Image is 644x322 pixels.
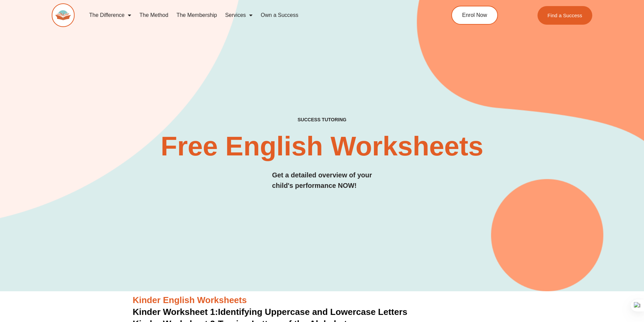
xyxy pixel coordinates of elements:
a: Own a Success [257,7,302,23]
nav: Menu [85,7,421,23]
a: Services [221,7,257,23]
h3: Kinder English Worksheets [133,295,511,306]
a: Kinder Worksheet 1:Identifying Uppercase and Lowercase Letters [133,307,408,317]
span: Kinder Worksheet 1: [133,307,218,317]
a: Find a Success [538,6,593,25]
a: Enrol Now [451,6,498,25]
span: Find a Success [548,13,582,18]
a: The Difference [85,7,136,23]
span: Enrol Now [462,13,487,18]
a: The Membership [172,7,221,23]
h2: Free English Worksheets​ [144,133,501,160]
h3: Get a detailed overview of your child's performance NOW! [272,170,372,191]
a: The Method [135,7,172,23]
h4: SUCCESS TUTORING​ [242,117,402,123]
